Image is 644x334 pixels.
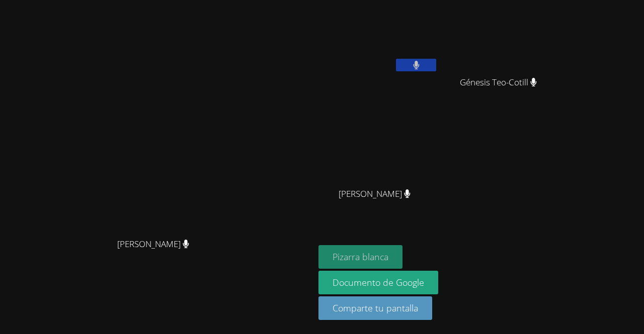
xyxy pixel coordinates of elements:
button: Comparte tu pantalla [318,296,432,320]
a: Documento de Google [318,271,438,294]
font: Documento de Google [333,276,424,288]
font: Génesis Teo-Cotill [460,76,528,88]
font: Pizarra blanca [333,251,388,263]
font: [PERSON_NAME] [339,188,402,199]
font: [PERSON_NAME] [117,238,181,250]
button: Pizarra blanca [318,245,403,269]
font: Comparte tu pantalla [333,302,418,314]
